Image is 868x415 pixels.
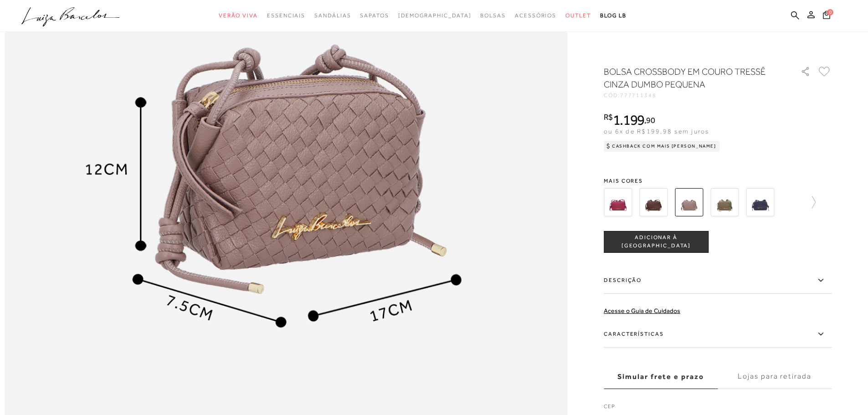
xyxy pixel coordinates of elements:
button: 0 [820,10,833,22]
span: Sapatos [360,12,389,19]
span: 1.199 [613,112,645,128]
img: BOLSA CROSSBODY EM COURO TRESSÊ AMEIXA PEQUENA [604,188,632,216]
img: BOLSA CROSSBODY EM COURO TRESSÊ CINZA DUMBO PEQUENA [675,188,703,216]
a: categoryNavScreenReaderText [314,7,351,24]
a: categoryNavScreenReaderText [565,7,591,24]
span: 90 [646,115,655,125]
label: Simular frete e prazo [604,364,718,389]
button: ADICIONAR À [GEOGRAPHIC_DATA] [604,231,709,253]
span: Outlet [565,12,591,19]
a: Acesse o Guia de Cuidados [604,307,680,314]
a: categoryNavScreenReaderText [267,7,305,24]
span: Bolsas [480,12,506,19]
img: BOLSA CROSSBODY EM COURO TRESSÊ CAFÉ PEQUENA [639,188,668,216]
img: BOLSA PEQUENA EM CAMURÇA TRAMADA AZUL COM ALÇA DE NÓS [746,188,774,216]
label: Descrição [604,267,832,294]
span: 777711348 [620,92,657,98]
span: ou 6x de R$199,98 sem juros [604,128,709,135]
span: BLOG LB [600,12,627,19]
span: ADICIONAR À [GEOGRAPHIC_DATA] [604,234,708,250]
div: Cashback com Mais [PERSON_NAME] [604,141,720,152]
h1: BOLSA CROSSBODY EM COURO TRESSÊ CINZA DUMBO PEQUENA [604,65,775,91]
a: categoryNavScreenReaderText [360,7,389,24]
span: Sandálias [314,12,351,19]
a: BLOG LB [600,7,627,24]
label: Características [604,321,832,348]
label: Lojas para retirada [718,364,832,389]
a: categoryNavScreenReaderText [219,7,258,24]
img: BOLSA CROSSBODY EM COURO TRESSÊ VERDE TOMILHO PEQUENA [710,188,739,216]
i: R$ [604,113,613,121]
span: Essenciais [267,12,305,19]
a: categoryNavScreenReaderText [480,7,506,24]
i: , [644,116,655,124]
span: Acessórios [515,12,556,19]
span: Mais cores [604,178,832,184]
a: categoryNavScreenReaderText [515,7,556,24]
span: [DEMOGRAPHIC_DATA] [398,12,472,19]
label: CEP [604,402,832,415]
a: noSubCategoriesText [398,7,472,24]
span: Verão Viva [219,12,258,19]
div: CÓD: [604,92,786,98]
span: 0 [827,9,833,15]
